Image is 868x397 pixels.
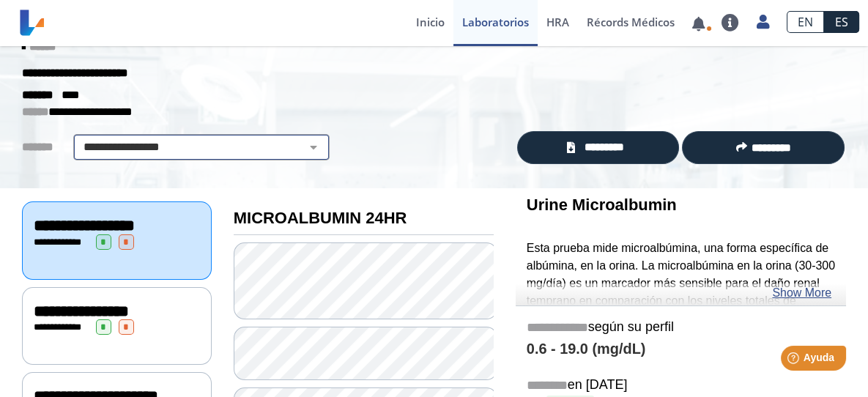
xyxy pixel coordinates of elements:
span: HRA [546,15,569,29]
a: ES [824,11,859,33]
a: EN [787,11,824,33]
h4: 0.6 - 19.0 (mg/dL) [527,341,835,358]
b: MICROALBUMIN 24HR [234,209,407,227]
p: Esta prueba mide microalbúmina, una forma específica de albúmina, en la orina. La microalbúmina e... [527,240,835,362]
iframe: Help widget launcher [738,340,852,381]
a: Show More [772,284,831,302]
h5: en [DATE] [527,377,835,394]
h5: según su perfil [527,319,835,336]
b: Urine Microalbumin [527,196,677,214]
